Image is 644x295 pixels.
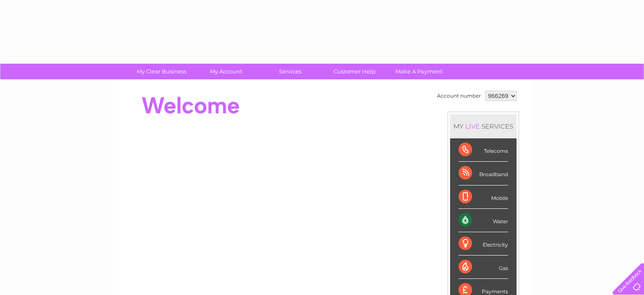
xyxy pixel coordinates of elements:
[191,64,261,79] a: My Account
[459,232,508,256] div: Electricity
[459,185,508,209] div: Mobile
[459,138,508,162] div: Telecoms
[255,64,325,79] a: Services
[384,64,454,79] a: Make A Payment
[320,64,390,79] a: Customer Help
[450,114,517,138] div: MY SERVICES
[127,64,196,79] a: My Clear Business
[459,256,508,279] div: Gas
[464,122,481,130] div: LIVE
[459,162,508,185] div: Broadband
[459,209,508,232] div: Water
[435,89,483,103] td: Account number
